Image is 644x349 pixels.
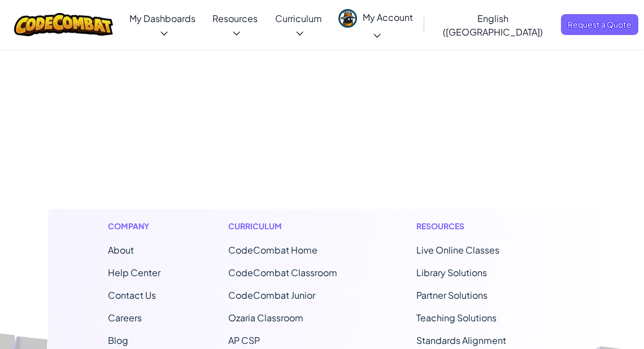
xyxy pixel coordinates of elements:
[121,3,204,47] a: My Dashboards
[443,12,543,38] span: English ([GEOGRAPHIC_DATA])
[108,289,156,301] span: Contact Us
[228,244,317,256] span: CodeCombat Home
[228,334,260,346] a: AP CSP
[561,14,638,35] a: Request a Quote
[228,289,315,301] a: CodeCombat Junior
[228,220,349,232] h1: Curriculum
[275,12,322,24] span: Curriculum
[129,12,195,24] span: My Dashboards
[228,267,337,278] a: CodeCombat Classroom
[416,220,537,232] h1: Resources
[108,244,134,256] a: About
[267,3,331,47] a: Curriculum
[228,312,303,324] a: Ozaria Classroom
[363,11,413,40] span: My Account
[108,312,142,324] a: Careers
[14,13,113,36] img: CodeCombat logo
[416,267,487,278] a: Library Solutions
[416,312,497,324] a: Teaching Solutions
[338,9,357,28] img: avatar
[108,334,128,346] a: Blog
[428,3,558,47] a: English ([GEOGRAPHIC_DATA])
[108,220,160,232] h1: Company
[212,12,258,24] span: Resources
[204,3,267,47] a: Resources
[108,267,160,278] a: Help Center
[416,334,506,346] a: Standards Alignment
[416,289,488,301] a: Partner Solutions
[416,244,499,256] a: Live Online Classes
